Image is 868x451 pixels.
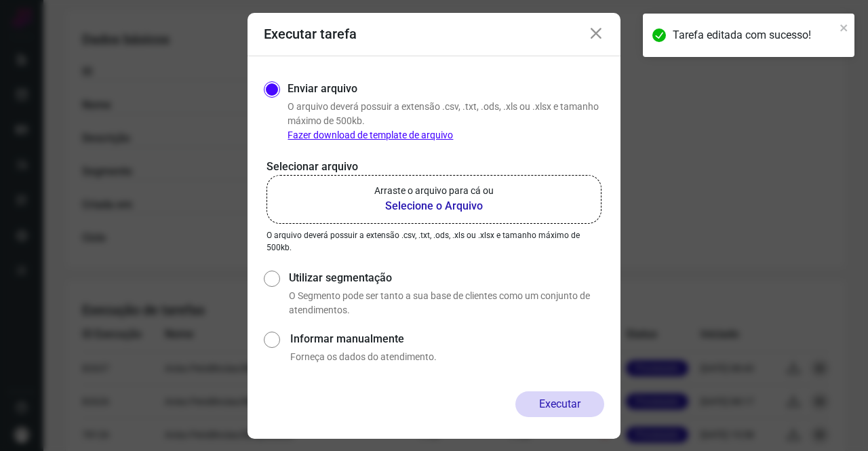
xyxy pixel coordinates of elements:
[267,159,601,175] p: Selecionar arquivo
[267,229,601,254] p: O arquivo deverá possuir a extensão .csv, .txt, .ods, .xls ou .xlsx e tamanho máximo de 500kb.
[290,331,604,347] label: Informar manualmente
[264,26,357,42] h3: Executar tarefa
[374,198,494,214] b: Selecione o Arquivo
[289,289,604,317] p: O Segmento pode ser tanto a sua base de clientes como um conjunto de atendimentos.
[288,130,453,140] a: Fazer download de template de arquivo
[288,100,604,142] p: O arquivo deverá possuir a extensão .csv, .txt, .ods, .xls ou .xlsx e tamanho máximo de 500kb.
[288,81,357,97] label: Enviar arquivo
[290,350,604,364] p: Forneça os dados do atendimento.
[840,19,849,35] button: close
[374,184,494,198] p: Arraste o arquivo para cá ou
[673,27,835,43] div: Tarefa editada com sucesso!
[515,391,604,417] button: Executar
[289,270,604,286] label: Utilizar segmentação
